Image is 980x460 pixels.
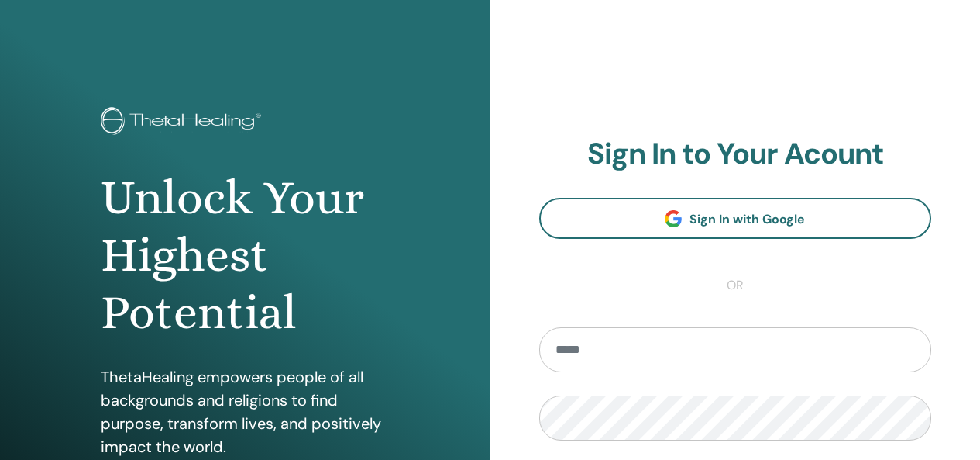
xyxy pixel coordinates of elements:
a: Sign In with Google [539,198,932,239]
h2: Sign In to Your Acount [539,137,932,172]
span: or [719,276,751,295]
p: ThetaHealing empowers people of all backgrounds and religions to find purpose, transform lives, a... [101,365,389,458]
span: Sign In with Google [689,211,805,227]
h1: Unlock Your Highest Potential [101,169,389,342]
